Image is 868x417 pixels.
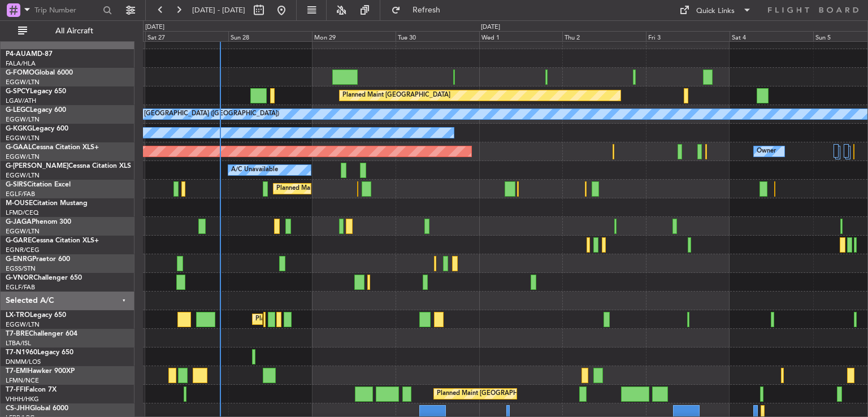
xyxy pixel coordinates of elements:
[6,237,32,244] span: G-GARE
[6,320,40,329] a: EGGW/LTN
[145,23,164,32] div: [DATE]
[403,6,450,14] span: Refresh
[6,78,40,86] a: EGGW/LTN
[6,97,36,105] a: LGAV/ATH
[6,163,68,170] span: G-[PERSON_NAME]
[6,331,77,337] a: T7-BREChallenger 604
[231,162,278,179] div: A/C Unavailable
[481,23,500,32] div: [DATE]
[479,31,563,41] div: Wed 1
[6,163,131,170] a: G-[PERSON_NAME]Cessna Citation XLS
[6,88,30,95] span: G-SPCY
[396,31,479,41] div: Tue 30
[730,31,813,41] div: Sat 4
[6,376,39,385] a: LFMN/NCE
[6,144,99,151] a: G-GAALCessna Citation XLS+
[12,22,123,40] button: All Aircraft
[674,1,757,19] button: Quick Links
[228,31,312,41] div: Sun 28
[6,107,30,114] span: G-LEGC
[6,51,31,58] span: P4-AUA
[6,153,40,161] a: EGGW/LTN
[6,125,68,132] a: G-KGKGLegacy 600
[6,227,40,236] a: EGGW/LTN
[145,31,229,41] div: Sat 27
[386,1,454,19] button: Refresh
[6,256,70,263] a: G-ENRGPraetor 600
[6,395,39,403] a: VHHH/HKG
[6,349,73,356] a: T7-N1960Legacy 650
[6,405,30,412] span: CS-JHH
[6,200,33,207] span: M-OUSE
[96,106,279,123] div: A/C Unavailable [GEOGRAPHIC_DATA] ([GEOGRAPHIC_DATA])
[6,69,34,76] span: G-FOMO
[6,312,66,319] a: LX-TROLegacy 650
[696,6,735,17] div: Quick Links
[342,87,450,104] div: Planned Maint [GEOGRAPHIC_DATA]
[192,5,245,15] span: [DATE] - [DATE]
[6,144,32,151] span: G-GAAL
[255,311,433,328] div: Planned Maint [GEOGRAPHIC_DATA] ([GEOGRAPHIC_DATA])
[312,31,396,41] div: Mon 29
[6,88,66,95] a: G-SPCYLegacy 650
[6,171,40,180] a: EGGW/LTN
[6,125,32,132] span: G-KGKG
[6,107,66,114] a: G-LEGCLegacy 600
[6,358,41,366] a: DNMM/LOS
[6,405,68,412] a: CS-JHHGlobal 6000
[6,349,37,356] span: T7-N1960
[6,51,53,58] a: P4-AUAMD-87
[6,264,36,273] a: EGSS/STN
[34,2,99,19] input: Trip Number
[6,200,88,207] a: M-OUSECitation Mustang
[6,246,40,254] a: EGNR/CEG
[6,69,73,76] a: G-FOMOGlobal 6000
[562,31,646,41] div: Thu 2
[6,386,57,393] a: T7-FFIFalcon 7X
[6,312,30,319] span: LX-TRO
[6,219,32,225] span: G-JAGA
[6,181,27,188] span: G-SIRS
[437,385,615,402] div: Planned Maint [GEOGRAPHIC_DATA] ([GEOGRAPHIC_DATA])
[276,180,454,197] div: Planned Maint [GEOGRAPHIC_DATA] ([GEOGRAPHIC_DATA])
[6,115,40,124] a: EGGW/LTN
[6,275,33,281] span: G-VNOR
[6,339,31,347] a: LTBA/ISL
[6,368,75,375] a: T7-EMIHawker 900XP
[6,283,35,292] a: EGLF/FAB
[6,208,38,217] a: LFMD/CEQ
[29,27,119,35] span: All Aircraft
[6,219,71,225] a: G-JAGAPhenom 300
[6,134,40,142] a: EGGW/LTN
[757,143,776,160] div: Owner
[6,59,36,68] a: FALA/HLA
[6,190,35,198] a: EGLF/FAB
[6,368,28,375] span: T7-EMI
[6,237,99,244] a: G-GARECessna Citation XLS+
[6,256,32,263] span: G-ENRG
[6,275,82,281] a: G-VNORChallenger 650
[6,331,29,337] span: T7-BRE
[6,181,71,188] a: G-SIRSCitation Excel
[646,31,730,41] div: Fri 3
[6,386,25,393] span: T7-FFI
